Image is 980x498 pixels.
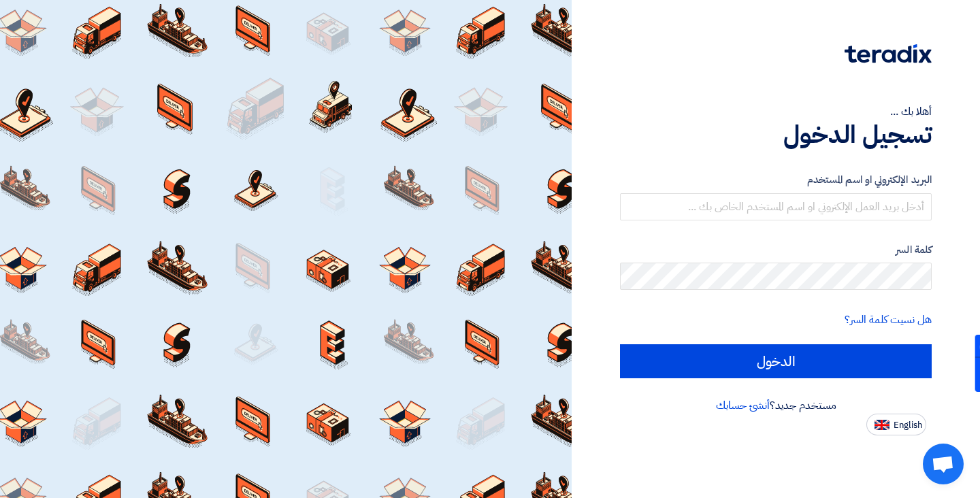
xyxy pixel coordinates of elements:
img: en-US.png [875,420,889,430]
img: Teradix logo [845,44,932,63]
input: أدخل بريد العمل الإلكتروني او اسم المستخدم الخاص بك ... [620,193,932,220]
input: الدخول [620,344,932,378]
label: البريد الإلكتروني او اسم المستخدم [620,172,932,188]
a: Open chat [923,444,964,484]
span: English [894,420,922,430]
a: أنشئ حسابك [716,397,770,414]
div: أهلا بك ... [620,103,932,120]
button: English [866,414,926,435]
label: كلمة السر [620,242,932,258]
h1: تسجيل الدخول [620,120,932,150]
a: هل نسيت كلمة السر؟ [845,312,932,328]
div: مستخدم جديد؟ [620,397,932,414]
